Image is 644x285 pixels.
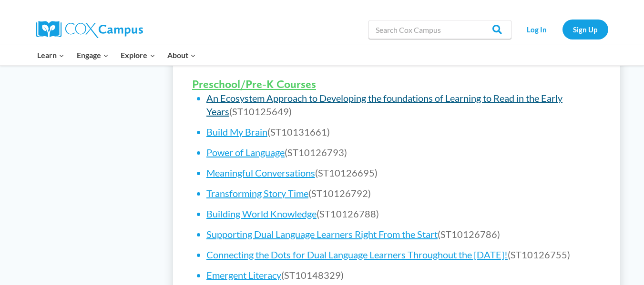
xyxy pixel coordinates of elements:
[206,167,315,178] a: Meaningful Conversations
[516,20,558,39] a: Log In
[206,227,601,241] li: (ST10126786)
[31,45,71,65] button: Child menu of Learn
[368,20,511,39] input: Search Cox Campus
[31,45,202,65] nav: Primary Navigation
[206,268,601,282] li: (ST10148329)
[206,146,601,159] li: (ST10126793)
[206,269,281,281] a: Emergent Literacy
[71,45,115,65] button: Child menu of Engage
[206,187,308,199] a: Transforming Story Time
[206,228,438,240] a: Supporting Dual Language Learners Right From the Start
[206,91,601,118] li: (ST10125649)
[206,147,285,158] a: Power of Language
[206,126,267,138] a: Build My Brain
[562,20,608,39] a: Sign Up
[206,92,562,117] a: An Ecosystem Approach to Developing the foundations of Learning to Read in the Early Years
[161,45,202,65] button: Child menu of About
[516,20,608,39] nav: Secondary Navigation
[206,166,601,179] li: (ST10126695)
[115,45,162,65] button: Child menu of Explore
[192,77,316,91] span: Preschool/Pre-K Courses
[206,207,601,220] li: (ST10126788)
[206,125,601,138] li: (ST10131661)
[206,248,601,261] li: (ST10126755)
[206,187,601,200] li: (ST10126792)
[206,249,508,260] a: Connecting the Dots for Dual Language Learners Throughout the [DATE]!
[206,208,317,219] a: Building World Knowledge
[36,21,143,38] img: Cox Campus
